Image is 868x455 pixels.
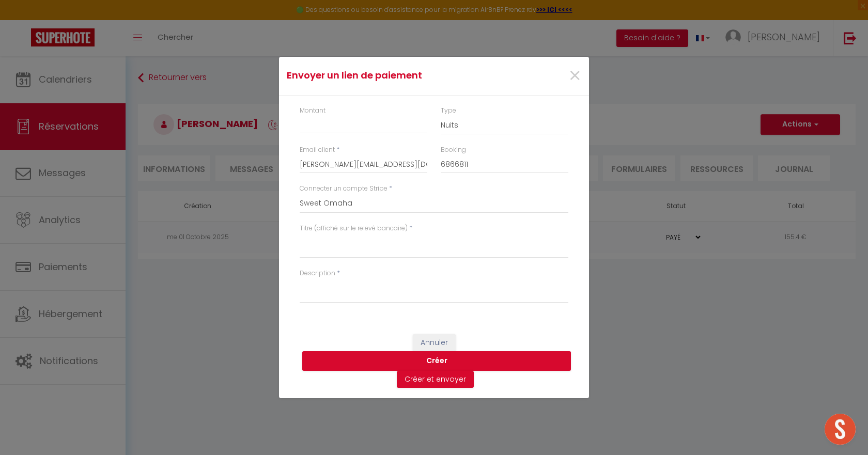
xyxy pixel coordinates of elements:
button: Créer et envoyer [397,371,474,388]
div: Ouvrir le chat [825,414,856,445]
span: × [568,60,581,91]
label: Description [300,269,335,278]
label: Booking [441,145,466,155]
label: Titre (affiché sur le relevé bancaire) [300,224,408,233]
button: Créer [302,351,571,371]
label: Email client [300,145,335,155]
h4: Envoyer un lien de paiement [287,68,478,83]
button: Close [568,65,581,87]
label: Type [441,106,456,116]
button: Annuler [413,334,456,352]
label: Connecter un compte Stripe [300,184,388,194]
label: Montant [300,106,326,116]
